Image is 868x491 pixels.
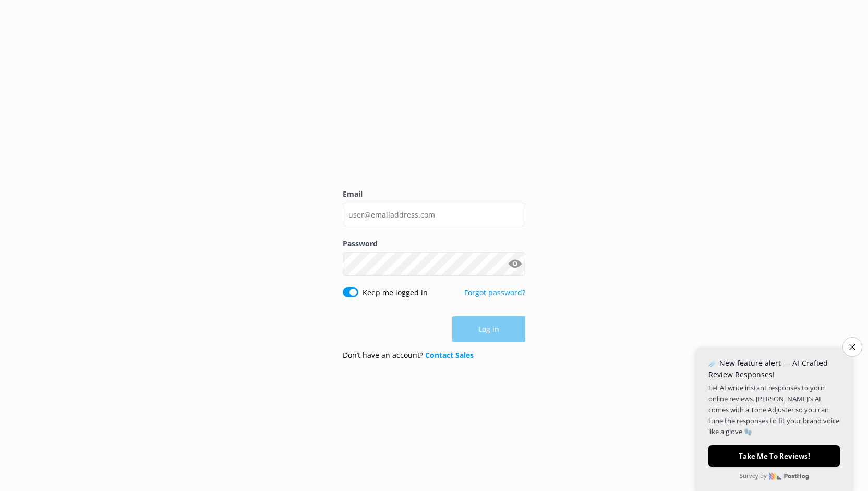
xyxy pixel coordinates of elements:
[363,287,428,298] label: Keep me logged in
[343,203,525,226] input: user@emailaddress.com
[343,238,525,249] label: Password
[343,350,474,361] p: Don’t have an account?
[425,350,474,360] a: Contact Sales
[464,288,525,297] a: Forgot password?
[504,254,525,274] button: Show password
[343,188,525,200] label: Email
